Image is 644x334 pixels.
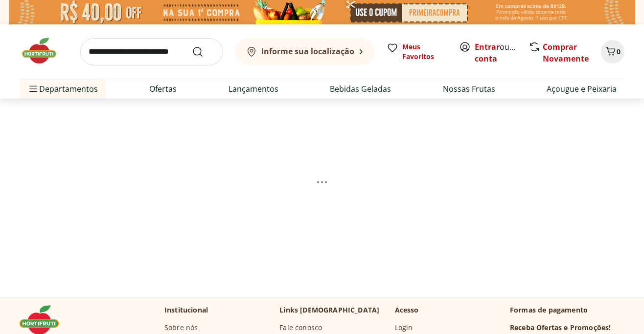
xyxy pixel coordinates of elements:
[330,83,391,95] a: Bebidas Geladas
[395,305,419,315] p: Acesso
[395,323,413,333] a: Login
[235,38,375,65] button: Informe sua localização
[261,46,354,57] b: Informe sua localização
[475,42,529,64] a: Criar conta
[510,305,624,315] p: Formas de pagamento
[27,77,98,101] span: Departamentos
[229,83,278,95] a: Lançamentos
[402,42,447,62] span: Meus Favoritos
[443,83,495,95] a: Nossas Frutas
[149,83,177,95] a: Ofertas
[279,323,322,333] a: Fale conosco
[387,42,447,62] a: Meus Favoritos
[475,42,500,52] a: Entrar
[27,77,39,101] button: Menu
[543,42,589,64] a: Comprar Novamente
[510,323,611,333] h3: Receba Ofertas e Promoções!
[279,305,379,315] p: Links [DEMOGRAPHIC_DATA]
[164,305,208,315] p: Institucional
[617,47,621,56] span: 0
[80,38,223,65] input: search
[20,36,69,65] img: Hortifruti
[192,46,215,58] button: Submit Search
[475,41,518,64] span: ou
[601,40,624,63] button: Carrinho
[164,323,198,333] a: Sobre nós
[547,83,617,95] a: Açougue e Peixaria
